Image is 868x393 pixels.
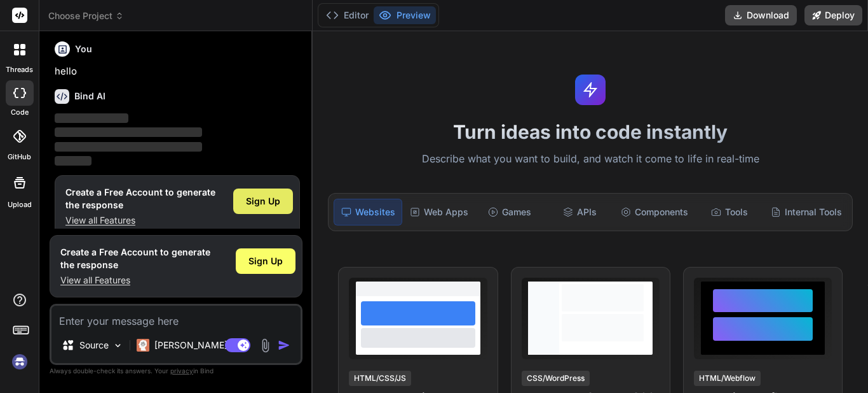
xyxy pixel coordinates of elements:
[320,120,860,143] h1: Turn ideas into code instantly
[65,214,215,227] p: View all Features
[766,199,847,225] div: Internal Tools
[55,64,300,79] p: hello
[258,338,273,353] img: attachment
[65,186,215,211] h1: Create a Free Account to generate the response
[75,43,92,55] h6: You
[278,339,290,352] img: icon
[60,246,210,271] h1: Create a Free Account to generate the response
[248,255,283,268] span: Sign Up
[374,6,436,24] button: Preview
[55,156,92,166] span: ‌
[725,5,797,25] button: Download
[11,107,29,118] label: code
[349,371,411,386] div: HTML/CSS/JS
[8,199,32,210] label: Upload
[112,340,123,351] img: Pick Models
[55,127,202,137] span: ‌
[6,64,33,75] label: threads
[8,152,31,162] label: GitHub
[60,274,210,287] p: View all Features
[694,371,761,386] div: HTML/Webflow
[9,351,31,373] img: signin
[48,10,124,22] span: Choose Project
[320,151,860,168] p: Describe what you want to build, and watch it come to life in real-time
[50,365,302,377] p: Always double-check its answers. Your in Bind
[334,199,402,225] div: Websites
[696,199,763,225] div: Tools
[170,367,193,375] span: privacy
[476,199,543,225] div: Games
[616,199,693,225] div: Components
[55,113,128,123] span: ‌
[154,339,249,352] p: [PERSON_NAME] 4 S..
[546,199,613,225] div: APIs
[79,339,109,352] p: Source
[804,5,862,25] button: Deploy
[74,90,105,103] h6: Bind AI
[55,142,202,152] span: ‌
[246,195,280,208] span: Sign Up
[321,6,374,24] button: Editor
[137,339,149,352] img: Claude 4 Sonnet
[522,371,590,386] div: CSS/WordPress
[405,199,473,225] div: Web Apps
